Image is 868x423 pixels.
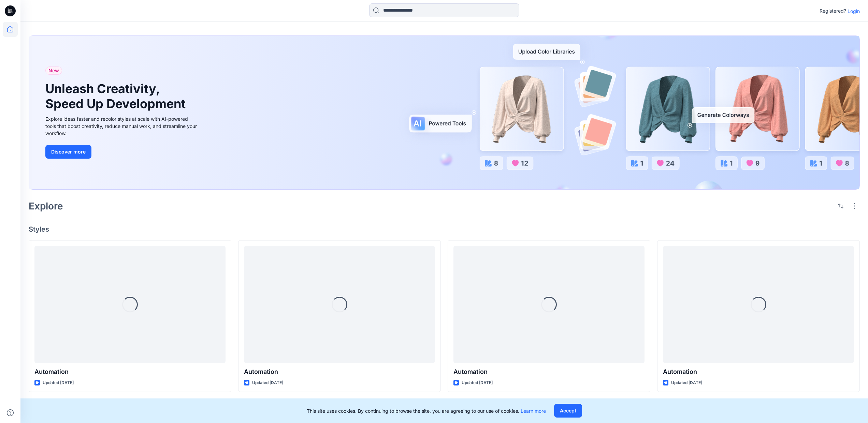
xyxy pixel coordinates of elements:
p: Automation [453,367,645,377]
h2: Explore [29,201,63,211]
p: Updated [DATE] [252,379,283,386]
p: Registered? [820,7,846,15]
h4: Styles [29,225,860,233]
p: Automation [663,367,854,377]
p: This site uses cookies. By continuing to browse the site, you are agreeing to our use of cookies. [307,407,546,414]
p: Login [848,8,860,15]
button: Accept [554,404,582,418]
p: Automation [244,367,435,377]
p: Updated [DATE] [43,379,74,386]
div: Explore ideas faster and recolor styles at scale with AI-powered tools that boost creativity, red... [45,115,199,137]
h1: Unleash Creativity, Speed Up Development [45,82,189,111]
p: Updated [DATE] [671,379,702,386]
button: Discover more [45,145,91,159]
a: Discover more [45,145,199,159]
p: Updated [DATE] [462,379,493,386]
a: Learn more [521,408,546,414]
p: Automation [34,367,226,377]
span: New [48,67,59,75]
